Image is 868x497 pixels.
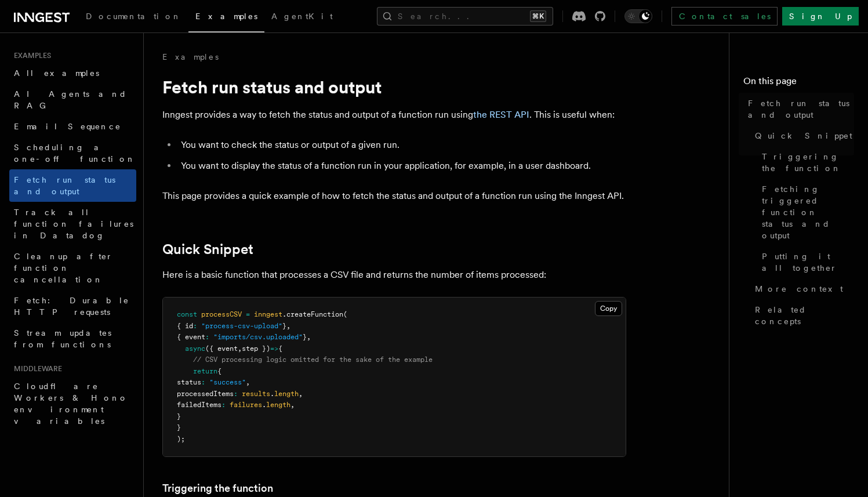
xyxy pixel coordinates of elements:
span: // CSV processing logic omitted for the sake of the example [193,355,433,364]
p: This page provides a quick example of how to fetch the status and output of a function run using ... [162,188,626,204]
a: the REST API [473,109,529,120]
span: . [270,390,274,398]
span: , [238,344,242,353]
a: Sign Up [782,7,859,26]
a: Related concepts [750,299,854,332]
span: status [177,378,201,386]
span: All examples [14,68,99,78]
span: { [217,367,221,375]
span: } [303,333,307,341]
h1: Fetch run status and output [162,77,626,97]
span: Triggering the function [762,151,854,174]
span: More context [755,283,843,295]
span: Quick Snippet [755,130,852,142]
li: You want to check the status or output of a given run. [177,137,626,153]
span: => [270,344,278,353]
p: Inngest provides a way to fetch the status and output of a function run using . This is useful when: [162,107,626,123]
span: { id [177,322,193,330]
span: "success" [209,378,246,386]
p: Here is a basic function that processes a CSV file and returns the number of items processed: [162,267,626,283]
span: , [299,390,303,398]
a: More context [750,278,854,299]
a: Email Sequence [9,116,136,137]
span: step }) [242,344,270,353]
span: length [274,390,299,398]
a: Triggering the function [757,146,854,179]
span: Email Sequence [14,122,121,131]
span: : [201,378,205,386]
span: Examples [195,12,257,21]
a: Fetch: Durable HTTP requests [9,290,136,322]
span: , [290,401,295,409]
a: AI Agents and RAG [9,84,136,116]
span: Fetch run status and output [14,175,115,196]
span: const [177,310,197,318]
span: ( [343,310,347,318]
span: Fetch: Durable HTTP requests [14,296,129,317]
a: Quick Snippet [750,125,854,146]
a: All examples [9,63,136,84]
button: Toggle dark mode [624,9,652,23]
span: } [282,322,286,330]
span: { event [177,333,205,341]
span: . [262,401,266,409]
span: : [193,322,197,330]
a: Fetch run status and output [9,169,136,202]
a: Track all function failures in Datadog [9,202,136,246]
a: Quick Snippet [162,241,253,257]
a: Examples [162,51,219,63]
span: { [278,344,282,353]
span: failedItems [177,401,221,409]
a: Contact sales [671,7,778,26]
span: failures [230,401,262,409]
span: AgentKit [271,12,333,21]
h4: On this page [743,74,854,93]
span: Middleware [9,364,62,373]
span: async [185,344,205,353]
span: Examples [9,51,51,60]
span: .createFunction [282,310,343,318]
span: Cleanup after function cancellation [14,252,113,284]
span: Documentation [86,12,181,21]
span: AI Agents and RAG [14,89,127,110]
span: inngest [254,310,282,318]
a: AgentKit [264,3,340,31]
span: Stream updates from functions [14,328,111,349]
span: , [307,333,311,341]
a: Examples [188,3,264,32]
span: length [266,401,290,409]
span: results [242,390,270,398]
span: ); [177,435,185,443]
button: Search...⌘K [377,7,553,26]
span: } [177,412,181,420]
span: ({ event [205,344,238,353]
span: } [177,423,181,431]
span: Cloudflare Workers & Hono environment variables [14,382,128,426]
li: You want to display the status of a function run in your application, for example, in a user dash... [177,158,626,174]
a: Cleanup after function cancellation [9,246,136,290]
span: "imports/csv.uploaded" [213,333,303,341]
a: Scheduling a one-off function [9,137,136,169]
span: , [246,378,250,386]
span: "process-csv-upload" [201,322,282,330]
a: Putting it all together [757,246,854,278]
a: Cloudflare Workers & Hono environment variables [9,376,136,431]
span: Fetching triggered function status and output [762,183,854,241]
span: : [205,333,209,341]
span: return [193,367,217,375]
span: = [246,310,250,318]
span: Fetch run status and output [748,97,854,121]
a: Fetch run status and output [743,93,854,125]
span: Scheduling a one-off function [14,143,136,164]
span: Putting it all together [762,251,854,274]
a: Fetching triggered function status and output [757,179,854,246]
button: Copy [595,301,622,316]
span: Related concepts [755,304,854,327]
span: processCSV [201,310,242,318]
a: Documentation [79,3,188,31]
kbd: ⌘K [530,10,546,22]
a: Triggering the function [162,480,273,496]
span: : [221,401,226,409]
span: Track all function failures in Datadog [14,208,133,240]
span: , [286,322,290,330]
